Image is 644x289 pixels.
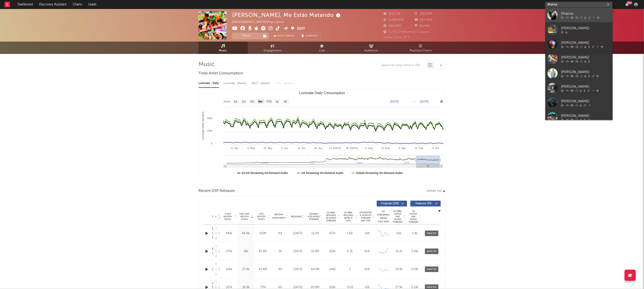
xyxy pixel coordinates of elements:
a: Live [297,42,347,54]
div: 55.3M [308,249,323,254]
span: 519,729 [384,12,401,15]
span: Music [219,48,227,53]
div: 25.9k [393,267,406,272]
div: 292k [325,249,340,254]
div: 5.4k [408,231,422,236]
text: US Streaming On-Demand Audio [302,171,344,175]
span: Benchmark [278,33,295,39]
span: Released [291,215,302,218]
text: YTD [266,100,272,103]
span: Estimated % Playlist Streams Last Day [359,211,372,222]
button: Summary [299,33,321,39]
div: [DATE] [290,267,305,272]
div: 557k [325,231,340,236]
a: Lo [PERSON_NAME] Dejé [212,227,213,240]
text: 30. Jun [314,147,322,149]
a: [PERSON_NAME] [545,66,613,81]
span: US Latest Day Audio Streams [408,210,419,223]
text: 200k [207,129,212,132]
span: Features ( 29 ) [413,202,434,205]
text: Luminate Daily Streams [202,111,205,140]
div: 22.2M [308,231,323,236]
span: Recent DSP Releases [198,188,235,194]
text: All [284,100,287,103]
a: Audience [347,42,396,54]
span: Global Rolling 7D Audio Streams [325,211,337,222]
div: [PERSON_NAME] [561,40,611,45]
a: [PERSON_NAME] [545,95,613,110]
div: [PERSON_NAME] [219,249,220,254]
div: 27.8k [239,267,253,272]
text: 25. Aug [381,147,390,149]
text: 6m [258,100,262,103]
text: [DATE] [390,100,399,103]
div: [PERSON_NAME] [561,84,611,89]
div: N/A [359,267,375,272]
a: Es Verdad [212,247,213,256]
span: Originals ( 106 ) [380,202,400,205]
button: 99+ [626,3,629,6]
div: [DATE] [290,231,305,236]
div: 1.69 [342,231,357,236]
div: 3.19k [408,249,422,254]
a: Playlists/Charts [396,42,446,54]
input: Search for artists [545,2,613,7]
svg: Luminate Daily Consumption [199,89,445,179]
span: 2,241,274 Monthly Listeners [384,31,431,33]
div: 35k [239,249,253,254]
span: Summary [305,35,318,37]
text: Zoom [224,100,231,103]
div: 196k [222,267,236,272]
div: [DATE] [290,249,305,254]
div: [PERSON_NAME] [561,55,611,60]
text: → [413,100,415,103]
div: -1 [342,267,357,272]
div: 31.2k [393,249,406,254]
a: [GEOGRAPHIC_DATA] [212,267,213,272]
span: ATD Spotify Plays [256,213,267,221]
div: 64.5M [308,267,323,272]
span: 26,416 [415,24,430,27]
div: 99 + [627,1,633,4]
div: 66.8k [239,231,253,236]
div: 63.4M [256,267,270,272]
text: 1y [276,100,279,103]
div: [PERSON_NAME] [561,98,611,104]
div: [PERSON_NAME] [561,25,611,31]
div: [PERSON_NAME] [561,69,611,75]
span: Jump Score: 59.1 [384,36,410,39]
text: 2. Jun [281,147,288,149]
span: Global Rolling WoW % Chg [342,211,355,222]
text: 8. Sep [399,147,406,149]
span: Playlists/Charts [410,48,432,53]
span: Audience [365,48,378,53]
div: 245k [325,267,340,272]
a: [PERSON_NAME] [545,81,613,95]
span: Spotify Popularity [272,213,286,220]
div: [GEOGRAPHIC_DATA] | Pop Latino [232,20,289,25]
div: Dharius [561,11,611,16]
span: Global ATD Audio Streams [308,213,320,221]
text: 1m [242,100,246,103]
a: [PERSON_NAME] [545,51,613,66]
text: Luminate Daily Consumption [299,91,345,95]
button: Track [232,33,260,39]
div: N/A [359,249,375,254]
a: Dharius [545,8,613,22]
button: Originals(106) [377,201,407,207]
div: 3.03k [408,267,422,272]
text: 11. Aug [364,147,373,149]
div: BMAT - Weekly [252,80,271,87]
div: 2021 Inmadurez Records [216,225,216,242]
text: Ex-US Streaming On-Demand Audio [242,171,288,175]
button: Features(29) [410,201,441,207]
text: 16. Jun [298,147,306,149]
div: [PERSON_NAME], Me Estás Matando [232,11,342,19]
div: Luminate - Daily [198,80,219,87]
a: Engagement [248,42,297,54]
span: Engagement [264,48,282,53]
span: 447,000 [415,18,433,21]
a: Music [198,42,248,54]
